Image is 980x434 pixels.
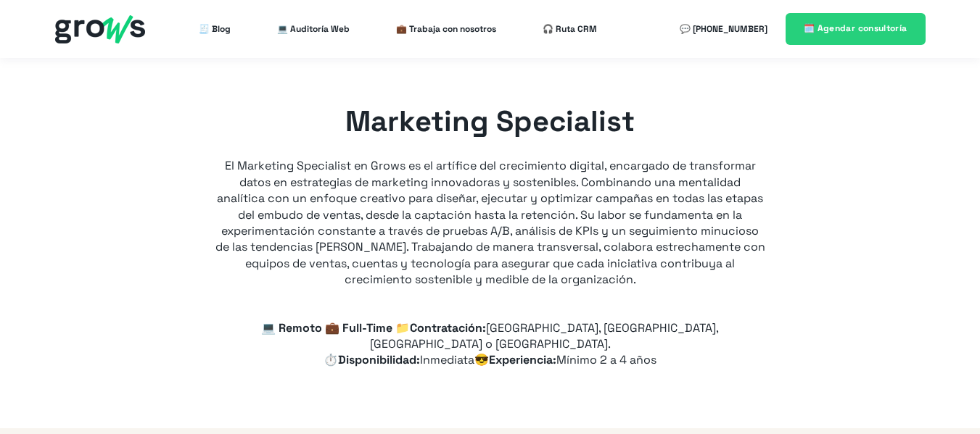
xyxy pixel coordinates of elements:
[215,320,766,368] p: 💻 Remoto 💼 Full-Time 📁Contratación: ⏱️Disponibilidad: 😎Experiencia:
[277,14,350,43] a: 💻 Auditoría Web
[215,101,766,142] h1: Marketing Specialist
[556,352,656,367] span: Mínimo 2 a 4 años
[786,13,926,44] a: 🗓️ Agendar consultoría
[804,22,907,34] span: 🗓️ Agendar consultoría
[199,14,231,43] a: 🧾 Blog
[396,14,496,43] a: 💼 Trabaja con nosotros
[55,15,145,43] img: grows - hubspot
[680,14,767,43] a: 💬 [PHONE_NUMBER]
[907,364,980,434] div: Widget de chat
[907,364,980,434] iframe: Chat Widget
[370,320,720,351] span: [GEOGRAPHIC_DATA], [GEOGRAPHIC_DATA], [GEOGRAPHIC_DATA] o [GEOGRAPHIC_DATA].
[215,101,766,304] div: El Marketing Specialist en Grows es el artífice del crecimiento digital, encargado de transformar...
[420,352,474,367] span: Inmediata
[543,14,597,43] a: 🎧 Ruta CRM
